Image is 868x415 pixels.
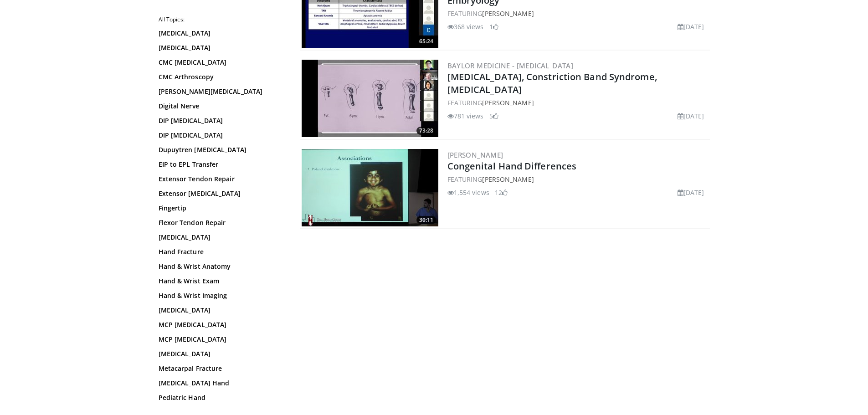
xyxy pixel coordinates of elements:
[447,71,657,96] a: [MEDICAL_DATA], Constriction Band Syndrome, [MEDICAL_DATA]
[159,16,284,23] h2: All Topics:
[447,22,484,31] li: 368 views
[447,61,574,70] a: Baylor Medicine - [MEDICAL_DATA]
[159,364,282,373] a: Metacarpal Fracture
[416,37,436,46] span: 65:24
[159,189,282,198] a: Extensor [MEDICAL_DATA]
[489,111,498,121] li: 5
[159,87,282,96] a: [PERSON_NAME][MEDICAL_DATA]
[159,58,282,67] a: CMC [MEDICAL_DATA]
[159,335,282,344] a: MCP [MEDICAL_DATA]
[489,22,498,31] li: 1
[482,175,534,184] a: [PERSON_NAME]
[159,277,282,286] a: Hand & Wrist Exam
[159,116,282,125] a: DIP [MEDICAL_DATA]
[302,60,438,137] img: e6f720e2-d9bf-4630-a025-ce09e09341fb.300x170_q85_crop-smart_upscale.jpg
[159,233,282,242] a: [MEDICAL_DATA]
[159,102,282,111] a: Digital Nerve
[159,247,282,256] a: Hand Fracture
[447,111,484,121] li: 781 views
[447,98,708,108] div: FEATURING
[482,98,534,107] a: [PERSON_NAME]
[447,150,503,159] a: [PERSON_NAME]
[159,145,282,154] a: Dupuytren [MEDICAL_DATA]
[159,160,282,169] a: EIP to EPL Transfer
[302,149,438,226] a: 30:11
[447,160,577,172] a: Congenital Hand Differences
[447,188,489,197] li: 1,554 views
[159,393,282,402] a: Pediatric Hand
[159,29,282,38] a: [MEDICAL_DATA]
[495,188,508,197] li: 12
[482,9,534,18] a: [PERSON_NAME]
[447,174,708,184] div: FEATURING
[159,43,282,52] a: [MEDICAL_DATA]
[678,22,704,31] li: [DATE]
[159,72,282,82] a: CMC Arthroscopy
[159,204,282,213] a: Fingertip
[678,188,704,197] li: [DATE]
[159,174,282,184] a: Extensor Tendon Repair
[159,306,282,315] a: [MEDICAL_DATA]
[447,9,708,18] div: FEATURING
[678,111,704,121] li: [DATE]
[416,127,436,135] span: 73:28
[159,262,282,271] a: Hand & Wrist Anatomy
[159,349,282,359] a: [MEDICAL_DATA]
[416,216,436,224] span: 30:11
[159,379,282,388] a: [MEDICAL_DATA] Hand
[159,131,282,140] a: DIP [MEDICAL_DATA]
[302,149,438,226] img: 32dc425a-a44b-4acd-9fdc-c56003d1e4cd.300x170_q85_crop-smart_upscale.jpg
[302,60,438,137] a: 73:28
[159,320,282,329] a: MCP [MEDICAL_DATA]
[159,218,282,227] a: Flexor Tendon Repair
[159,291,282,300] a: Hand & Wrist Imaging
